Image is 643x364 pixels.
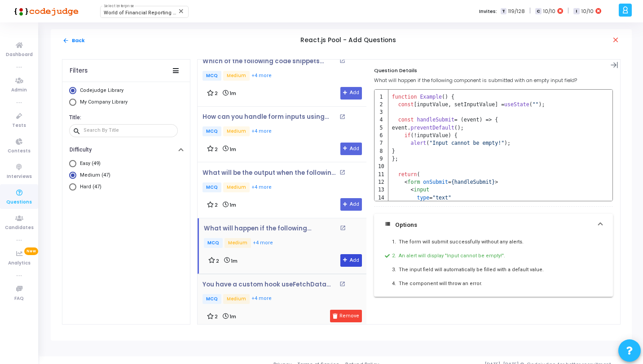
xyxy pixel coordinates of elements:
span: | [568,6,569,16]
span: 2 [216,258,219,264]
td: = ( ) => { [388,116,560,124]
td: (!inputValue) { [388,132,560,139]
span: return [398,171,417,178]
span: MCQ [203,294,221,304]
td: ( [388,171,560,178]
span: New [24,247,38,255]
mat-icon: view_list [385,221,393,229]
span: 1m [229,91,236,96]
span: Example [420,94,442,100]
button: Add [340,254,362,267]
span: C [535,8,541,15]
span: function [392,94,417,100]
span: Dashboard [6,51,33,59]
span: 2. [390,251,399,260]
span: 10/10 [581,8,594,15]
span: 2 [215,147,218,152]
span: Codejudge Library [80,87,123,93]
p: What will happen if the following component is submitted with an empty input field? [204,225,337,232]
button: Add [340,143,362,155]
td: } [388,147,560,155]
span: Questions [6,199,32,206]
span: Medium [223,71,250,81]
mat-icon: search [73,127,84,135]
span: 119/128 [508,8,525,15]
mat-icon: close [612,36,621,45]
span: Contests [8,147,31,155]
mat-radio-group: Select Library [69,160,183,195]
mat-icon: open_in_new [339,281,345,287]
mat-icon: open_in_new [340,225,346,231]
td: ( ) { [388,90,560,101]
span: 1m [229,314,236,320]
span: 1m [229,147,236,152]
span: Analytics [8,260,31,267]
div: Filters [70,67,88,74]
span: Easy (49) [76,160,101,168]
p: What will happen if the following component is submitted with an empty input field? [374,77,613,84]
span: "text" [432,195,451,201]
button: +4 more [251,295,272,303]
span: MCQ [204,238,223,248]
span: MCQ [203,126,221,136]
div: Options [395,221,417,230]
span: "" [533,101,539,108]
span: 4. [390,279,399,288]
p: An alert will display "Input cannot be empty!". [399,251,562,260]
h6: Difficulty [70,147,92,153]
span: I [573,8,579,15]
span: Interviews [7,173,32,181]
span: 2 [215,314,218,320]
button: Difficulty [62,143,190,156]
button: Add [340,198,362,211]
p: How can you handle form inputs using state in React? [203,113,337,121]
p: What will be the output when the following component is rendered and the user types in the input ... [203,169,337,177]
p: Which of the following code snippets demonstrates a controlled component in React? [203,58,337,65]
span: 10/10 [543,8,555,15]
span: input [414,186,429,193]
span: My Company Library [80,99,128,105]
span: Question Details [374,67,417,74]
span: const [398,117,414,123]
span: "Input cannot be empty!" [429,140,504,146]
span: Medium [225,238,251,248]
p: You have a custom hook useFetchData that fetches data from an API and returns the data and a load... [203,281,337,288]
span: const [398,101,414,108]
mat-icon: open_in_new [339,58,345,64]
button: +4 more [251,72,272,80]
span: {handleSubmit} [451,179,495,185]
td: }; [388,155,560,163]
p: The input field will automatically be filled with a default value. [399,265,562,274]
span: FAQ [14,295,24,303]
span: 2 [215,202,218,208]
h6: Title: [69,114,181,121]
button: Back [62,36,85,45]
button: +4 more [252,239,273,247]
span: MCQ [203,71,221,81]
button: +4 more [251,127,272,136]
mat-radio-group: Select Library [69,87,183,108]
td: event. (); [388,124,560,132]
td: ( ); [388,139,560,147]
span: onSubmit [423,179,448,185]
span: World of Financial Reporting (1163) [104,10,187,16]
span: useState [504,101,529,108]
span: 2 [215,91,218,96]
mat-icon: open_in_new [339,169,345,175]
span: form [408,179,420,185]
span: Medium (47) [76,172,110,179]
span: if [405,132,411,139]
span: Medium [223,182,250,192]
img: logo [11,2,79,20]
mat-icon: Clear [178,8,185,15]
span: preventDefault [411,125,454,131]
mat-icon: arrow_back [62,37,69,44]
span: alert [411,140,427,146]
span: Admin [11,87,27,94]
button: +4 more [251,183,272,192]
span: Candidates [5,224,34,232]
p: The component will throw an error. [399,279,562,288]
input: Search By Title [84,128,174,133]
td: = [388,194,560,202]
span: < [411,186,430,193]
